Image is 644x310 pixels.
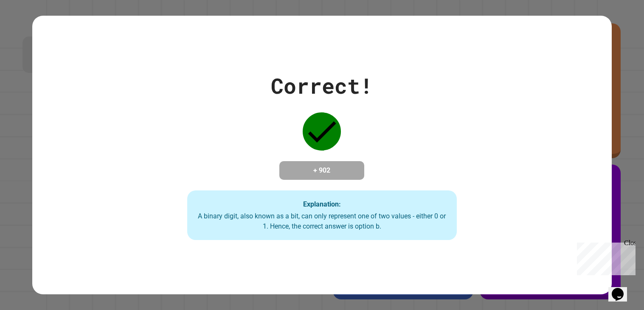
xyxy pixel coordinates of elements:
[196,211,448,232] div: A binary digit, also known as a bit, can only represent one of two values - either 0 or 1. Hence,...
[288,165,356,176] h4: + 902
[271,70,373,102] div: Correct!
[574,239,636,275] iframe: chat widget
[303,200,341,208] strong: Explanation:
[608,276,636,302] iframe: chat widget
[3,3,59,54] div: Chat with us now!Close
